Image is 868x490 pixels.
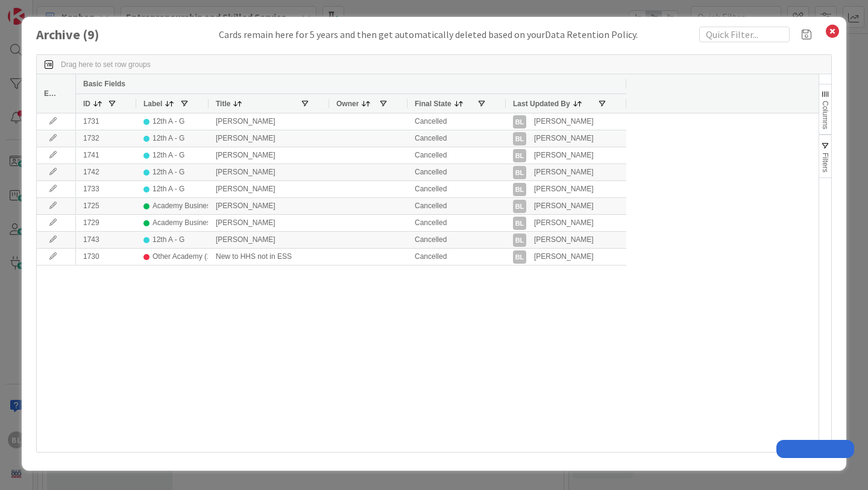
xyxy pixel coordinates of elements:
[83,80,125,88] span: Basic Fields
[76,164,136,180] div: 1742
[513,183,526,196] div: BL
[534,131,594,146] div: [PERSON_NAME]
[513,149,526,162] div: BL
[44,89,57,98] span: Edit
[209,198,329,214] div: [PERSON_NAME]
[219,27,638,42] div: Cards remain here for 5 years and then get automatically deleted based on your .
[534,215,594,231] div: [PERSON_NAME]
[153,199,214,214] div: Academy Business
[534,232,594,247] div: [PERSON_NAME]
[209,164,329,180] div: [PERSON_NAME]
[209,215,329,231] div: [PERSON_NAME]
[153,215,214,231] div: Academy Business
[76,181,136,197] div: 1733
[209,181,329,197] div: [PERSON_NAME]
[76,232,136,248] div: 1743
[821,153,829,173] span: Filters
[83,100,90,108] span: ID
[336,100,359,108] span: Owner
[153,148,184,163] div: 12th A - G
[76,215,136,231] div: 1729
[76,130,136,147] div: 1732
[76,113,136,130] div: 1731
[76,147,136,164] div: 1741
[209,249,329,265] div: New to HHS not in ESS
[36,27,157,42] h1: Archive ( 9 )
[534,199,594,214] div: [PERSON_NAME]
[76,249,136,265] div: 1730
[61,60,151,69] div: Row Groups
[513,234,526,247] div: BL
[407,215,506,231] div: Cancelled
[153,249,244,264] div: Other Academy (11th - 12th)
[153,182,184,197] div: 12th A - G
[209,147,329,164] div: [PERSON_NAME]
[209,130,329,147] div: [PERSON_NAME]
[216,100,230,108] span: Title
[209,232,329,248] div: [PERSON_NAME]
[534,249,594,264] div: [PERSON_NAME]
[61,60,151,69] span: Drag here to set row groups
[407,147,506,164] div: Cancelled
[415,100,451,108] span: Final State
[699,27,790,42] input: Quick Filter...
[143,100,162,108] span: Label
[209,113,329,130] div: [PERSON_NAME]
[407,164,506,180] div: Cancelled
[513,115,526,129] div: BL
[534,114,594,129] div: [PERSON_NAME]
[153,114,184,129] div: 12th A - G
[513,132,526,145] div: BL
[534,182,594,197] div: [PERSON_NAME]
[513,200,526,213] div: BL
[534,148,594,163] div: [PERSON_NAME]
[821,101,829,129] span: Columns
[407,249,506,265] div: Cancelled
[153,165,184,180] div: 12th A - G
[407,130,506,147] div: Cancelled
[407,198,506,214] div: Cancelled
[153,131,184,146] div: 12th A - G
[545,28,636,40] span: Data Retention Policy
[513,166,526,179] div: BL
[76,198,136,214] div: 1725
[407,181,506,197] div: Cancelled
[513,250,526,264] div: BL
[407,232,506,248] div: Cancelled
[153,232,184,247] div: 12th A - G
[513,217,526,230] div: BL
[513,100,570,108] span: Last Updated By
[407,113,506,130] div: Cancelled
[534,165,594,180] div: [PERSON_NAME]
